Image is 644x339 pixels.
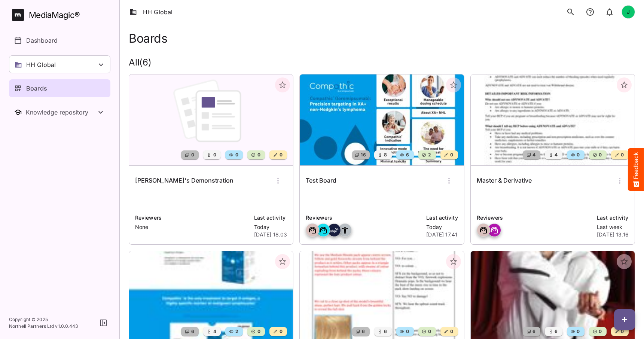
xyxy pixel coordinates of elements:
button: notifications [602,4,617,19]
span: 6 [383,328,387,335]
h6: [PERSON_NAME]'s Demonstration [135,176,234,186]
span: 6 [361,328,365,335]
p: Today [426,223,458,231]
span: 2 [427,151,431,159]
span: 0 [576,151,580,159]
p: Today [254,223,287,231]
span: 8 [383,151,387,159]
img: Jacqui's Demonstration [129,74,293,165]
a: Dashboard [9,31,110,49]
img: Master & Derivative [471,74,635,165]
div: Knowledge repository [26,109,96,116]
h6: Test Board [306,176,336,186]
h2: All ( 6 ) [129,57,635,68]
span: 6 [554,328,558,335]
p: Copyright © 2025 [9,316,78,323]
p: [DATE] 13.16 [597,231,629,238]
h1: Boards [129,31,167,45]
span: 0 [427,328,431,335]
span: 6 [532,328,535,335]
p: Last activity [597,214,629,222]
p: Dashboard [26,36,58,45]
span: 0 [235,151,238,159]
div: MediaMagic ® [29,9,80,21]
span: 0 [405,328,409,335]
button: Feedback [628,148,644,191]
p: Last week [597,223,629,231]
span: 0 [190,151,194,159]
span: 16 [360,151,366,159]
span: 0 [449,328,453,335]
nav: Knowledge repository [9,103,110,121]
span: 0 [213,151,216,159]
span: 6 [190,328,194,335]
p: [DATE] 17.41 [426,231,458,238]
a: Boards [9,79,110,97]
span: 0 [279,328,283,335]
span: 0 [598,151,602,159]
img: Test Board [300,74,464,165]
span: 0 [449,151,453,159]
button: notifications [583,4,598,19]
p: None [135,223,250,231]
p: Northell Partners Ltd v 1.0.0.443 [9,323,78,330]
span: 4 [532,151,535,159]
p: Boards [26,84,47,93]
span: 0 [620,328,624,335]
span: 0 [576,328,580,335]
p: Reviewers [306,214,422,222]
span: 2 [235,328,238,335]
button: search [563,4,578,19]
span: 0 [598,328,602,335]
p: Last activity [426,214,458,222]
a: MediaMagic® [12,9,110,21]
p: [DATE] 18.03 [254,231,287,238]
p: Last activity [254,214,287,222]
span: 0 [257,328,260,335]
span: 4 [554,151,558,159]
p: HH Global [26,60,56,69]
h6: Master & Derivative [477,176,532,186]
span: 6 [405,151,409,159]
p: Reviewers [135,214,250,222]
p: Reviewers [477,214,593,222]
span: 0 [257,151,260,159]
span: 0 [620,151,624,159]
span: 4 [213,328,216,335]
button: Toggle Knowledge repository [9,103,110,121]
span: 0 [279,151,283,159]
div: J [622,5,635,19]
